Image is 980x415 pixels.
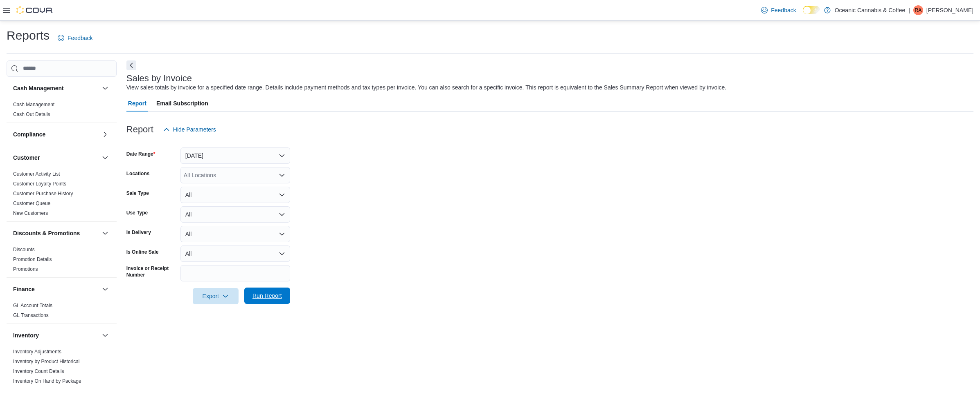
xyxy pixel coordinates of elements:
div: Finance [7,301,117,324]
button: All [180,187,290,203]
a: Customer Activity List [13,171,60,177]
p: | [908,5,910,15]
h3: Cash Management [13,84,64,92]
span: Feedback [771,6,796,14]
a: GL Account Totals [13,303,52,308]
input: Dark Mode [803,6,820,14]
span: Email Subscription [156,95,208,112]
button: Inventory [13,331,99,339]
img: Cova [16,6,53,14]
a: Inventory On Hand by Package [13,378,81,384]
h3: Finance [13,285,35,293]
a: Inventory Adjustments [13,349,61,355]
button: [DATE] [180,147,290,164]
h3: Discounts & Promotions [13,229,80,237]
button: Finance [100,284,110,294]
span: Cash Management [13,101,54,108]
label: Sale Type [126,190,149,196]
button: Customer [100,153,110,163]
h3: Sales by Invoice [126,74,192,83]
span: GL Transactions [13,312,49,319]
button: Hide Parameters [160,121,219,138]
span: Report [128,95,146,112]
button: Compliance [100,129,110,139]
a: Promotions [13,266,38,272]
span: RA [915,5,922,15]
span: Run Report [252,292,282,300]
button: Inventory [100,330,110,340]
a: Customer Purchase History [13,191,73,196]
button: Customer [13,154,99,162]
label: Invoice or Receipt Number [126,265,177,278]
span: Promotions [13,266,38,272]
button: Run Report [244,288,290,304]
button: Next [126,60,136,70]
a: Feedback [54,30,96,46]
a: GL Transactions [13,312,49,318]
div: View sales totals by invoice for a specified date range. Details include payment methods and tax ... [126,83,726,92]
a: Feedback [758,2,799,18]
label: Is Online Sale [126,249,159,255]
button: Export [193,288,239,304]
span: Hide Parameters [173,125,216,134]
div: Customer [7,169,117,221]
h3: Customer [13,154,40,162]
span: Inventory by Product Historical [13,358,80,365]
a: Customer Loyalty Points [13,181,66,187]
label: Locations [126,170,150,177]
span: Inventory Adjustments [13,348,61,355]
button: All [180,206,290,223]
button: Cash Management [100,83,110,93]
div: Rhea Acob [913,5,923,15]
button: Cash Management [13,84,99,92]
span: Customer Activity List [13,171,60,177]
a: Cash Out Details [13,112,50,117]
a: Cash Management [13,102,54,107]
span: Customer Loyalty Points [13,181,66,187]
h3: Compliance [13,130,45,138]
button: Discounts & Promotions [13,229,99,237]
a: New Customers [13,210,48,216]
p: Oceanic Cannabis & Coffee [835,5,906,15]
label: Use Type [126,210,148,216]
button: All [180,245,290,262]
button: Finance [13,285,99,293]
a: Customer Queue [13,201,50,206]
h3: Inventory [13,331,39,339]
a: Inventory Count Details [13,368,64,374]
span: Promotion Details [13,256,52,263]
p: [PERSON_NAME] [926,5,973,15]
span: Inventory On Hand by Product [13,388,79,394]
a: Promotion Details [13,257,52,262]
span: Export [198,288,234,304]
div: Discounts & Promotions [7,245,117,277]
h1: Reports [7,27,50,44]
button: Open list of options [279,172,285,178]
label: Is Delivery [126,229,151,236]
div: Cash Management [7,100,117,123]
label: Date Range [126,151,155,157]
span: Feedback [68,34,92,42]
a: Discounts [13,247,35,252]
a: Inventory by Product Historical [13,359,80,364]
button: Discounts & Promotions [100,228,110,238]
button: Compliance [13,130,99,138]
span: Cash Out Details [13,111,50,118]
button: All [180,226,290,242]
span: Discounts [13,246,35,253]
h3: Report [126,125,153,134]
